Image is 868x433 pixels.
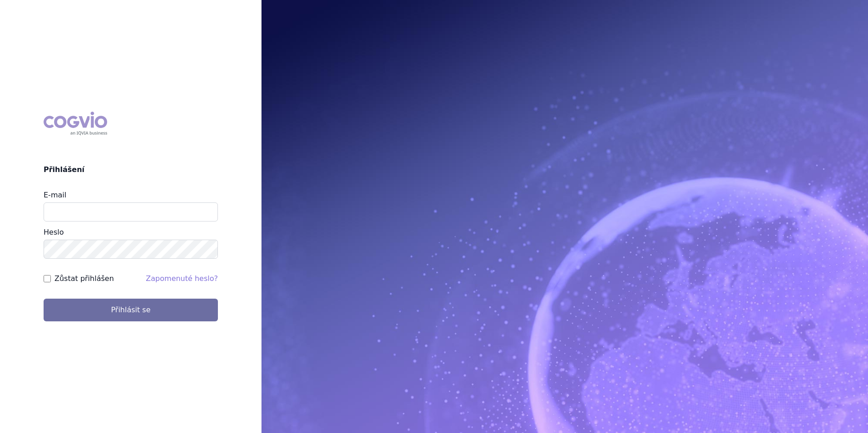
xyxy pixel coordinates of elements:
h2: Přihlášení [44,164,218,175]
label: E-mail [44,191,66,199]
div: COGVIO [44,112,107,135]
button: Přihlásit se [44,299,218,321]
label: Zůstat přihlášen [54,273,114,284]
a: Zapomenuté heslo? [146,274,218,283]
label: Heslo [44,228,64,236]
